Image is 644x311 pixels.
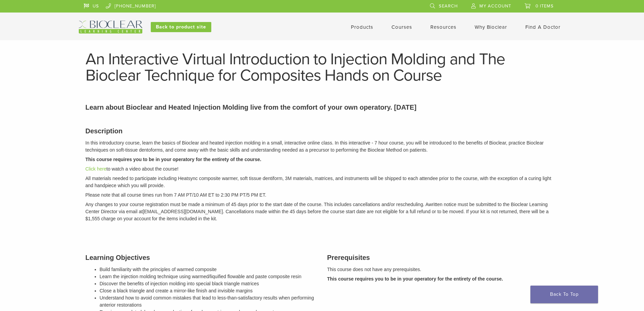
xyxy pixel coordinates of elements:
strong: This course requires you to be in your operatory for the entirety of the course. [86,157,261,162]
span: Any changes to your course registration must be made a minimum of 45 days prior to the start date... [86,202,429,207]
p: Learn about Bioclear and Heated Injection Molding live from the comfort of your own operatory. [D... [86,102,559,112]
h3: Prerequisites [327,252,559,263]
li: Understand how to avoid common mistakes that lead to less-than-satisfactory results when performi... [100,294,317,309]
span: Search [439,3,458,9]
p: In this introductory course, learn the basics of Bioclear and heated injection molding in a small... [86,139,559,154]
a: Back To Top [530,286,598,303]
a: Courses [391,24,412,30]
a: Products [351,24,373,30]
li: Close a black triangle and create a mirror-like finish and invisible margins [100,287,317,294]
li: Discover the benefits of injection molding into special black triangle matrices [100,280,317,287]
li: Learn the injection molding technique using warmed/liquified flowable and paste composite resin [100,273,317,280]
span: 0 items [535,3,554,9]
p: This course does not have any prerequisites. [327,266,559,273]
a: Back to product site [151,22,211,32]
h1: An Interactive Virtual Introduction to Injection Molding and The Bioclear Technique for Composite... [86,51,559,84]
a: Why Bioclear [475,24,507,30]
a: Click here [86,166,106,172]
a: Find A Doctor [525,24,560,30]
img: Bioclear [79,21,142,34]
p: Please note that all course times run from 7 AM PT/10 AM ET to 2:30 PM PT/5 PM ET. [86,192,559,199]
a: Resources [430,24,456,30]
span: My Account [479,3,511,9]
strong: This course requires you to be in your operatory for the entirety of the course. [327,276,503,282]
p: All materials needed to participate including Heatsync composite warmer, soft tissue dentiform, 3... [86,175,559,189]
h3: Description [86,126,559,136]
h3: Learning Objectives [86,252,317,263]
em: written notice must be submitted to the Bioclear Learning Center Director via email at [EMAIL_ADD... [86,202,549,221]
li: Build familiarity with the principles of warmed composite [100,266,317,273]
p: to watch a video about the course! [86,165,559,173]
